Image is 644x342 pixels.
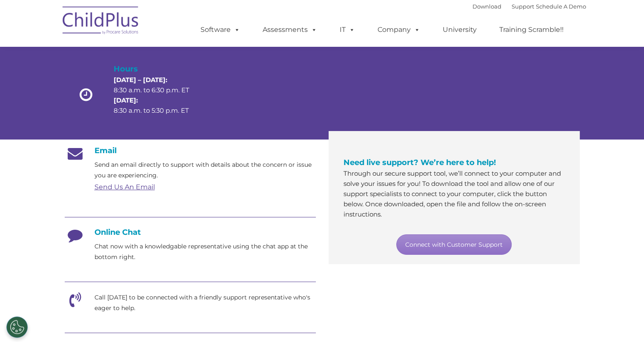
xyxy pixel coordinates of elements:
[434,21,485,38] a: University
[331,21,364,38] a: IT
[114,76,167,84] strong: [DATE] – [DATE]:
[472,3,586,10] font: |
[114,63,204,75] h4: Hours
[94,160,316,181] p: Send an email directly to support with details about the concern or issue you are experiencing.
[94,292,316,313] p: Call [DATE] to be connected with a friendly support representative who's eager to help.
[65,146,316,155] h4: Email
[343,168,565,219] p: Through our secure support tool, we’ll connect to your computer and solve your issues for you! To...
[6,316,28,338] button: Cookies Settings
[94,241,316,262] p: Chat now with a knowledgable representative using the chat app at the bottom right.
[65,228,316,237] h4: Online Chat
[94,183,155,191] a: Send Us An Email
[369,21,429,38] a: Company
[472,3,501,10] a: Download
[512,3,534,10] a: Support
[491,21,572,38] a: Training Scramble!!
[114,96,138,104] strong: [DATE]:
[536,3,586,10] a: Schedule A Demo
[343,158,496,167] span: Need live support? We’re here to help!
[58,0,143,43] img: ChildPlus by Procare Solutions
[254,21,326,38] a: Assessments
[192,21,249,38] a: Software
[114,75,204,116] p: 8:30 a.m. to 6:30 p.m. ET 8:30 a.m. to 5:30 p.m. ET
[396,234,512,255] a: Connect with Customer Support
